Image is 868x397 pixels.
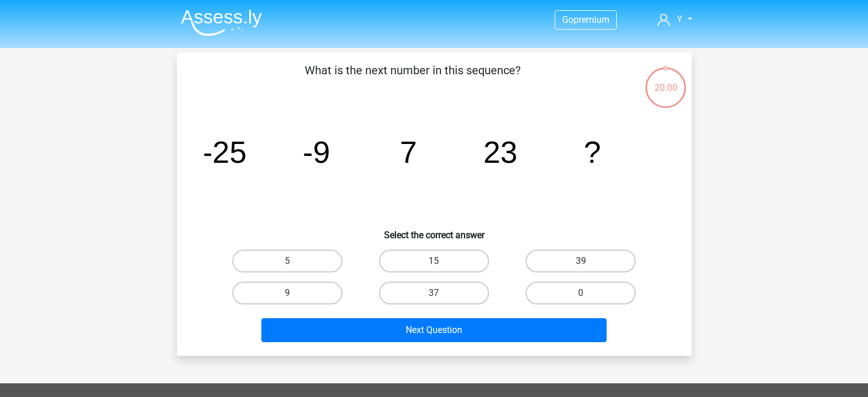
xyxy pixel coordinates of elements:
tspan: ? [584,135,601,169]
span: Y [677,14,683,25]
span: premium [574,14,609,25]
p: What is the next number in this sequence? [195,62,631,96]
a: Gopremium [555,12,616,27]
tspan: -25 [202,135,247,169]
button: Next Question [261,318,607,342]
label: 5 [232,250,342,272]
label: 39 [526,250,636,272]
span: Go [562,14,574,25]
tspan: 7 [399,135,417,169]
label: 0 [526,282,636,304]
label: 37 [379,282,489,304]
h6: Select the correct answer [195,220,673,240]
a: Y [653,13,696,26]
tspan: -9 [302,135,330,169]
div: 20:00 [644,66,687,95]
label: 9 [232,282,342,304]
tspan: 23 [483,135,517,169]
img: Assessly [181,9,262,36]
label: 15 [379,250,489,272]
